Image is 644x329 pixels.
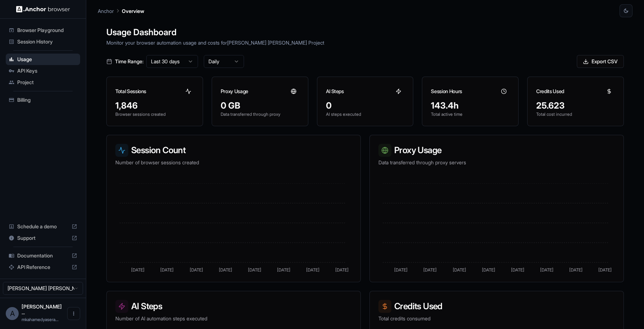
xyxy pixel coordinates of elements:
[115,100,194,111] div: 1,846
[17,38,77,45] span: Session History
[6,221,80,232] div: Schedule a demo
[115,58,143,65] span: Time Range:
[17,223,69,230] span: Schedule a demo
[17,264,69,271] span: API Reference
[378,300,615,313] h3: Credits Used
[98,7,144,15] nav: breadcrumb
[115,159,352,166] p: Number of browser sessions created
[6,65,80,77] div: API Keys
[569,267,583,273] tspan: [DATE]
[221,88,248,95] h3: Proxy Usage
[122,7,144,15] p: Overview
[115,88,146,95] h3: Total Sessions
[17,79,77,86] span: Project
[378,315,615,322] p: Total credits consumed
[160,267,174,273] tspan: [DATE]
[6,261,80,273] div: API Reference
[6,77,80,88] div: Project
[577,55,624,68] button: Export CSV
[431,88,462,95] h3: Session Hours
[219,267,232,273] tspan: [DATE]
[536,88,564,95] h3: Credits Used
[540,267,553,273] tspan: [DATE]
[17,96,77,104] span: Billing
[6,232,80,244] div: Support
[536,100,615,111] div: 25.623
[598,267,612,273] tspan: [DATE]
[131,267,144,273] tspan: [DATE]
[106,39,624,46] p: Monitor your browser automation usage and costs for [PERSON_NAME] [PERSON_NAME] Project
[335,267,349,273] tspan: [DATE]
[6,307,19,320] div: A
[453,267,466,273] tspan: [DATE]
[17,56,77,63] span: Usage
[6,250,80,261] div: Documentation
[423,267,437,273] tspan: [DATE]
[115,111,194,117] p: Browser sessions created
[482,267,495,273] tspan: [DATE]
[378,159,615,166] p: Data transferred through proxy servers
[326,100,405,111] div: 0
[431,100,510,111] div: 143.4h
[394,267,408,273] tspan: [DATE]
[248,267,261,273] tspan: [DATE]
[115,144,352,157] h3: Session Count
[22,303,62,315] span: Ahamed Yaser Arafath MK
[6,54,80,65] div: Usage
[17,234,69,242] span: Support
[17,67,77,74] span: API Keys
[190,267,203,273] tspan: [DATE]
[98,7,114,15] p: Anchor
[115,300,352,313] h3: AI Steps
[378,144,615,157] h3: Proxy Usage
[221,111,299,117] p: Data transferred through proxy
[221,100,299,111] div: 0 GB
[277,267,290,273] tspan: [DATE]
[115,315,352,322] p: Number of AI automation steps executed
[6,94,80,106] div: Billing
[326,111,405,117] p: AI steps executed
[536,111,615,117] p: Total cost incurred
[67,307,80,320] button: Open menu
[431,111,510,117] p: Total active time
[16,6,70,13] img: Anchor Logo
[326,88,344,95] h3: AI Steps
[306,267,319,273] tspan: [DATE]
[22,317,59,322] span: mkahamedyaserarafath@gmail.com
[17,252,69,259] span: Documentation
[17,27,77,34] span: Browser Playground
[511,267,524,273] tspan: [DATE]
[6,24,80,36] div: Browser Playground
[106,26,624,39] h1: Usage Dashboard
[6,36,80,47] div: Session History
